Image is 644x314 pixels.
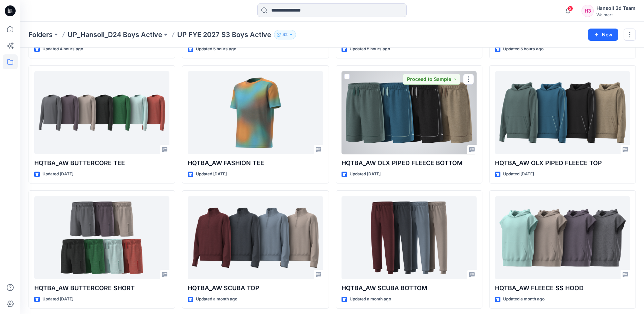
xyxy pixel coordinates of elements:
[503,171,534,178] p: Updated [DATE]
[350,171,381,178] p: Updated [DATE]
[503,296,545,303] p: Updated a month ago
[34,196,169,279] a: HQTBA_AW BUTTERCORE SHORT
[342,158,477,168] p: HQTBA_AW OLX PIPED FLEECE BOTTOM
[188,158,323,168] p: HQTBA_AW FASHION TEE
[568,6,573,11] span: 3
[350,46,390,53] p: Updated 5 hours ago
[342,196,477,279] a: HQTBA_AW SCUBA BOTTOM
[282,31,288,38] p: 42
[42,171,73,178] p: Updated [DATE]
[342,71,477,154] a: HQTBA_AW OLX PIPED FLEECE BOTTOM
[177,30,271,39] p: UP FYE 2027 S3 Boys Active
[34,71,169,154] a: HQTBA_AW BUTTERCORE TEE
[495,158,630,168] p: HQTBA_AW OLX PIPED FLEECE TOP
[588,29,618,41] button: New
[503,46,544,53] p: Updated 5 hours ago
[196,296,237,303] p: Updated a month ago
[196,46,236,53] p: Updated 5 hours ago
[342,283,477,293] p: HQTBA_AW SCUBA BOTTOM
[188,196,323,279] a: HQTBA_AW SCUBA TOP
[596,12,636,17] div: Walmart
[42,46,83,53] p: Updated 4 hours ago
[596,4,636,12] div: Hansoll 3d Team
[34,283,169,293] p: HQTBA_AW BUTTERCORE SHORT
[188,71,323,154] a: HQTBA_AW FASHION TEE
[350,296,391,303] p: Updated a month ago
[42,296,73,303] p: Updated [DATE]
[196,171,227,178] p: Updated [DATE]
[68,30,162,39] a: UP_Hansoll_D24 Boys Active
[582,5,594,17] div: H3
[29,30,53,39] a: Folders
[188,283,323,293] p: HQTBA_AW SCUBA TOP
[495,71,630,154] a: HQTBA_AW OLX PIPED FLEECE TOP
[495,196,630,279] a: HQTBA_AW FLEECE SS HOOD
[274,30,296,39] button: 42
[495,283,630,293] p: HQTBA_AW FLEECE SS HOOD
[34,158,169,168] p: HQTBA_AW BUTTERCORE TEE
